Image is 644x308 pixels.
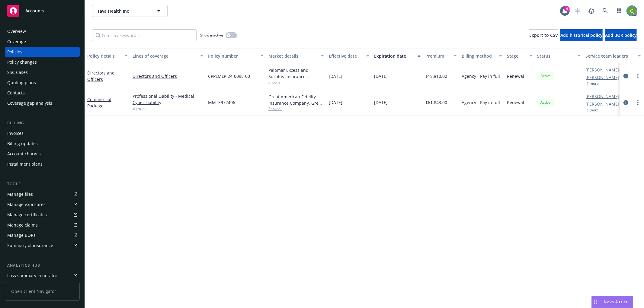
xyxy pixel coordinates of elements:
button: Export to CSV [529,29,558,41]
span: [DATE] [374,73,388,79]
div: Market details [268,53,317,59]
div: Drag to move [592,296,599,308]
div: Billing [5,120,80,126]
span: [DATE] [329,73,342,79]
a: Coverage [5,37,80,46]
button: Policy details [85,49,130,63]
div: Manage certificates [7,210,47,220]
span: Renewal [507,99,524,106]
div: Analytics hub [5,262,80,268]
a: Manage exposures [5,200,80,209]
a: Loss summary generator [5,271,80,281]
a: Manage BORs [5,230,80,240]
div: Policy changes [7,57,37,67]
div: Invoices [7,129,24,138]
a: Directors and Officers [87,70,115,82]
img: photo [627,6,637,16]
span: Active [540,100,552,105]
span: Show all [268,106,324,111]
a: circleInformation [622,99,630,106]
a: Quoting plans [5,78,80,87]
a: Manage files [5,189,80,199]
button: Expiration date [372,49,423,63]
a: Contacts [5,88,80,98]
div: Tools [5,181,80,187]
a: Policy changes [5,57,80,67]
a: [PERSON_NAME] [585,74,619,81]
div: Manage claims [7,220,38,230]
button: Stage [505,49,535,63]
div: Palomar Excess and Surplus Insurance Company, Palomar, RT Specialty Insurance Services, LLC (RSG ... [268,67,324,80]
a: SSC Cases [5,68,80,77]
span: Add historical policy [560,32,603,38]
button: Tava Health Inc [92,5,168,17]
div: Premium [425,53,450,59]
a: more [634,99,642,106]
span: Nova Assist [604,299,628,304]
span: Renewal [507,73,524,79]
div: Stage [507,53,526,59]
div: Policy details [87,53,121,59]
button: Nova Assist [591,296,633,308]
button: Billing method [459,49,505,63]
div: SSC Cases [7,68,28,77]
span: Show inactive [200,33,223,38]
a: more [634,72,642,80]
a: Manage certificates [5,210,80,220]
a: Search [599,5,611,17]
input: Filter by keyword... [92,29,197,41]
span: MMTE972406 [208,99,235,106]
button: Effective date [326,49,372,63]
div: Account charges [7,149,41,159]
a: Report a Bug [585,5,598,17]
a: Cyber Liability [133,99,203,106]
button: 1 more [587,82,599,85]
div: Coverage gap analysis [7,98,52,108]
span: CPPLMLP-24-0095-00 [208,73,250,79]
div: Contacts [7,88,25,98]
span: Open Client Navigator [5,282,80,301]
div: Manage exposures [7,200,46,209]
div: Billing method [462,53,495,59]
a: Manage claims [5,220,80,230]
div: Overview [7,27,26,36]
a: [PERSON_NAME] [585,93,619,100]
div: Manage BORs [7,230,36,240]
span: $18,810.00 [425,73,447,79]
span: Tava Health Inc [97,8,149,14]
a: Summary of insurance [5,241,80,250]
a: Switch app [613,5,625,17]
a: [PERSON_NAME] [585,101,619,107]
span: [DATE] [374,99,388,106]
a: Overview [5,27,80,36]
div: Great American Fidelity Insurance Company, Great American Insurance Group [268,94,324,106]
span: Active [540,73,552,79]
span: Agency - Pay in full [462,73,500,79]
a: Accounts [5,2,80,19]
span: [DATE] [329,99,342,106]
div: Coverage [7,37,26,46]
a: circleInformation [622,72,630,80]
div: Status [537,53,574,59]
button: Lines of coverage [130,49,206,63]
span: $61,843.00 [425,99,447,106]
button: Add BOR policy [605,29,637,41]
button: Service team leaders [583,49,643,63]
a: Directors and Officers [133,73,203,79]
a: Policies [5,47,80,57]
button: Policy number [206,49,266,63]
div: Manage files [7,189,33,199]
div: Policies [7,47,22,57]
a: Account charges [5,149,80,159]
a: 4 more [133,106,203,112]
div: Lines of coverage [133,53,197,59]
span: Accounts [25,8,44,13]
span: Export to CSV [529,32,558,38]
div: Quoting plans [7,78,36,87]
div: 4 [564,6,570,11]
a: Professional Liability - Medical [133,93,203,99]
a: Installment plans [5,159,80,169]
button: Market details [266,49,326,63]
button: Premium [423,49,459,63]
